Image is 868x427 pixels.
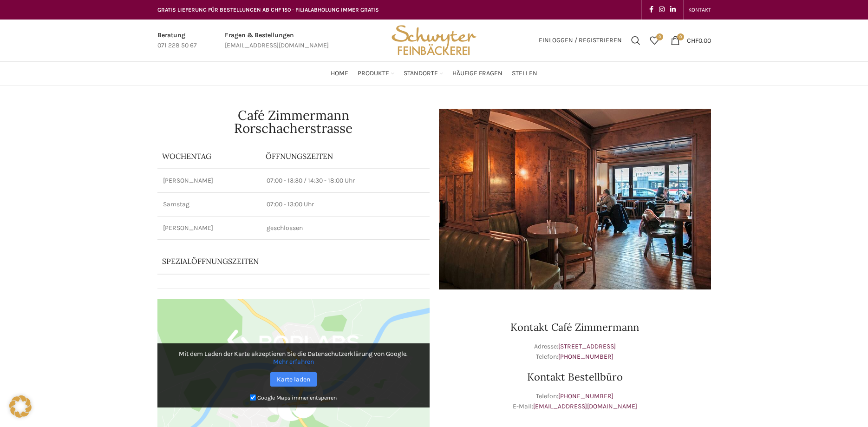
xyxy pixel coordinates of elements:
[163,223,256,233] p: [PERSON_NAME]
[273,358,314,366] a: Mehr erfahren
[331,69,348,78] span: Home
[267,223,424,233] p: geschlossen
[250,394,256,401] input: Google Maps immer entsperren
[646,3,656,16] a: Facebook social link
[331,64,348,83] a: Home
[452,69,503,78] span: Häufige Fragen
[439,391,711,412] p: Telefon: E-Mail:
[439,322,711,332] h3: Kontakt Café Zimmermann
[645,31,664,50] div: Meine Wunschliste
[512,69,537,78] span: Stellen
[153,64,716,83] div: Main navigation
[687,36,698,44] span: CHF
[164,350,423,366] p: Mit dem Laden der Karte akzeptieren Sie die Datenschutzerklärung von Google.
[267,200,424,209] p: 07:00 - 13:00 Uhr
[267,176,424,185] p: 07:00 - 13:30 / 14:30 - 18:00 Uhr
[645,31,664,50] a: 0
[656,3,667,16] a: Instagram social link
[533,402,637,410] a: [EMAIL_ADDRESS][DOMAIN_NAME]
[157,30,197,51] a: Infobox link
[439,372,711,382] h3: Kontakt Bestellbüro
[684,0,716,19] div: Secondary navigation
[656,33,663,40] span: 0
[534,31,627,50] a: Einloggen / Registrieren
[358,69,389,78] span: Produkte
[225,30,329,51] a: Infobox link
[162,256,399,266] p: Spezialöffnungszeiten
[558,353,613,361] a: [PHONE_NUMBER]
[452,64,503,83] a: Häufige Fragen
[558,392,613,400] a: [PHONE_NUMBER]
[266,151,424,161] p: ÖFFNUNGSZEITEN
[558,342,616,350] a: [STREET_ADDRESS]
[627,31,645,50] a: Suchen
[666,31,716,50] a: 0 CHF0.00
[688,0,711,19] a: KONTAKT
[512,64,537,83] a: Stellen
[163,176,256,185] p: [PERSON_NAME]
[163,200,256,209] p: Samstag
[404,69,438,78] span: Standorte
[257,394,337,401] small: Google Maps immer entsperren
[388,20,479,61] img: Bäckerei Schwyter
[539,37,622,44] span: Einloggen / Registrieren
[404,64,443,83] a: Standorte
[439,342,711,362] p: Adresse: Telefon:
[157,7,379,13] span: GRATIS LIEFERUNG FÜR BESTELLUNGEN AB CHF 150 - FILIALABHOLUNG IMMER GRATIS
[358,64,394,83] a: Produkte
[688,7,711,13] span: KONTAKT
[687,36,711,44] bdi: 0.00
[677,33,684,40] span: 0
[667,3,679,16] a: Linkedin social link
[162,151,257,161] p: Wochentag
[270,372,317,387] a: Karte laden
[388,36,479,44] a: Site logo
[157,109,430,135] h1: Café Zimmermann Rorschacherstrasse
